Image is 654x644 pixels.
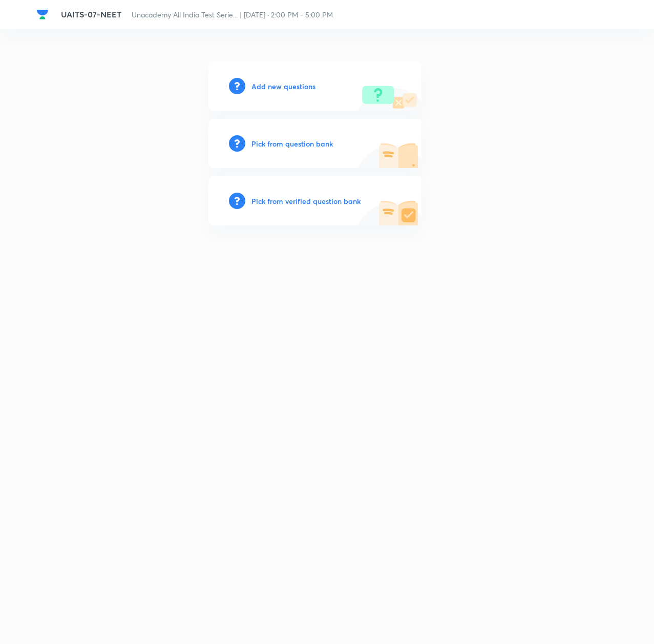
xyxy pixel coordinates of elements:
[251,81,315,92] h6: Add new questions
[132,10,333,19] span: Unacademy All India Test Serie... | [DATE] · 2:00 PM - 5:00 PM
[36,8,49,20] img: Company Logo
[251,196,361,206] h6: Pick from verified question bank
[36,8,53,20] a: Company Logo
[251,138,333,149] h6: Pick from question bank
[61,9,121,19] span: UAITS-07-NEET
